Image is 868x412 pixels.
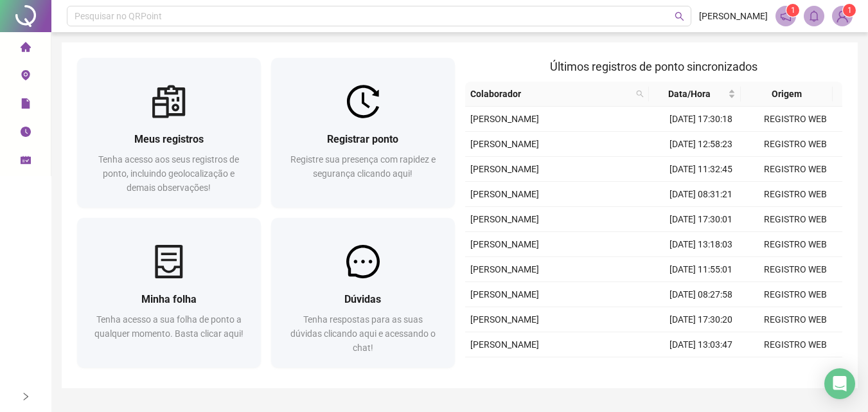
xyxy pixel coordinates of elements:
td: [DATE] 08:27:58 [653,282,748,307]
td: [DATE] 17:30:01 [653,207,748,232]
span: 1 [847,6,852,15]
span: Minha folha [141,293,197,305]
th: Data/Hora [649,82,741,107]
sup: 1 [786,4,799,17]
td: REGISTRO WEB [748,157,842,182]
span: [PERSON_NAME] [470,214,539,224]
span: [PERSON_NAME] [470,164,539,174]
td: REGISTRO WEB [748,282,842,307]
td: REGISTRO WEB [748,307,842,332]
td: REGISTRO WEB [748,132,842,157]
span: right [21,392,30,401]
td: [DATE] 17:30:18 [653,107,748,132]
span: Meus registros [134,133,204,145]
span: Colaborador [470,87,631,101]
a: Minha folhaTenha acesso a sua folha de ponto a qualquer momento. Basta clicar aqui! [77,218,261,368]
span: search [636,90,644,98]
span: [PERSON_NAME] [470,114,539,124]
span: [PERSON_NAME] [470,239,539,249]
td: REGISTRO WEB [748,107,842,132]
span: [PERSON_NAME] [470,264,539,274]
span: Data/Hora [654,87,725,101]
img: 1365 [833,6,852,26]
td: REGISTRO WEB [748,207,842,232]
span: [PERSON_NAME] [470,314,539,325]
td: REGISTRO WEB [748,332,842,357]
span: search [675,12,684,21]
span: [PERSON_NAME] [470,139,539,149]
sup: Atualize o seu contato no menu Meus Dados [843,4,856,17]
td: [DATE] 12:58:23 [653,132,748,157]
a: Registrar pontoRegistre sua presença com rapidez e segurança clicando aqui! [271,58,455,208]
span: Tenha acesso aos seus registros de ponto, incluindo geolocalização e demais observações! [98,154,239,193]
span: search [633,84,646,103]
span: clock-circle [21,121,31,147]
span: [PERSON_NAME] [470,339,539,350]
a: Meus registrosTenha acesso aos seus registros de ponto, incluindo geolocalização e demais observa... [77,58,261,208]
th: Origem [741,82,833,107]
td: [DATE] 11:50:04 [653,357,748,382]
a: DúvidasTenha respostas para as suas dúvidas clicando aqui e acessando o chat! [271,218,455,368]
span: Dúvidas [344,293,381,305]
span: Tenha acesso a sua folha de ponto a qualquer momento. Basta clicar aqui! [94,314,244,339]
span: notification [780,10,792,22]
span: bell [808,10,820,22]
span: [PERSON_NAME] [470,289,539,300]
td: REGISTRO WEB [748,357,842,382]
span: Registrar ponto [327,133,398,145]
td: REGISTRO WEB [748,182,842,207]
span: Tenha respostas para as suas dúvidas clicando aqui e acessando o chat! [290,314,436,353]
span: Últimos registros de ponto sincronizados [550,60,757,73]
td: [DATE] 11:55:01 [653,257,748,282]
span: [PERSON_NAME] [470,189,539,199]
td: [DATE] 11:32:45 [653,157,748,182]
span: schedule [21,149,31,175]
span: 1 [791,6,795,15]
td: REGISTRO WEB [748,232,842,257]
td: [DATE] 08:31:21 [653,182,748,207]
span: Registre sua presença com rapidez e segurança clicando aqui! [290,154,436,179]
td: [DATE] 13:03:47 [653,332,748,357]
td: [DATE] 13:18:03 [653,232,748,257]
td: [DATE] 17:30:20 [653,307,748,332]
span: home [21,36,31,62]
span: file [21,93,31,118]
span: [PERSON_NAME] [699,9,768,23]
td: REGISTRO WEB [748,257,842,282]
span: environment [21,64,31,90]
div: Open Intercom Messenger [824,368,855,399]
